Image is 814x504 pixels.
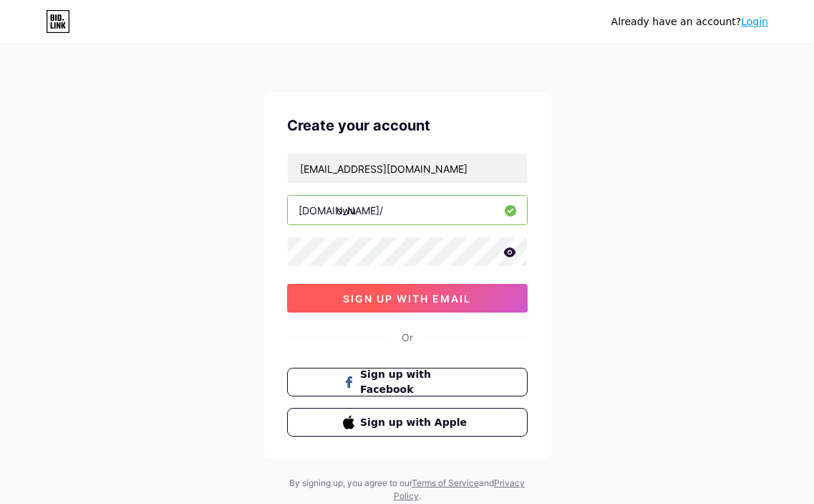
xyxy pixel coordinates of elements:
button: sign up with email [287,284,528,313]
div: [DOMAIN_NAME]/ [299,203,383,218]
div: Or [402,330,413,345]
a: Terms of Service [412,477,479,488]
span: Sign up with Apple [360,415,471,430]
button: Sign up with Facebook [287,368,528,396]
div: By signing up, you agree to our and . [286,477,529,503]
a: Login [741,16,768,27]
div: Create your account [287,115,528,136]
div: Already have an account? [611,14,768,29]
button: Sign up with Apple [287,408,528,437]
input: Email [288,154,527,183]
span: Sign up with Facebook [360,367,471,397]
input: username [288,196,527,224]
span: sign up with email [343,293,471,305]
